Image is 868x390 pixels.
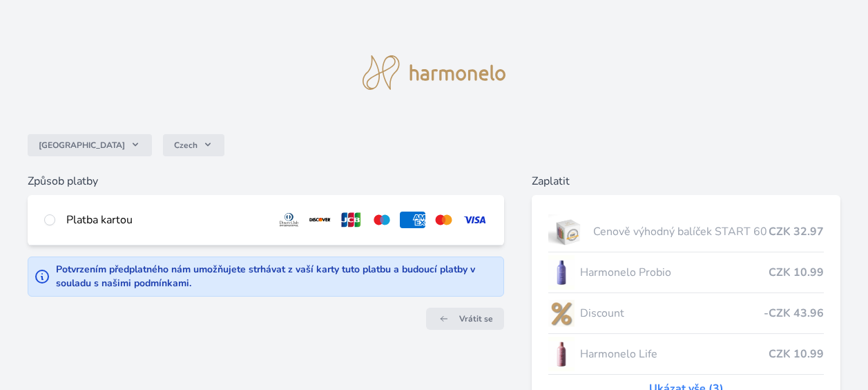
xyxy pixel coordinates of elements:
[769,346,824,362] span: CZK 10.99
[338,212,364,228] img: jcb.svg
[580,305,764,322] span: Discount
[363,55,506,90] img: logo.svg
[580,346,769,362] span: Harmonelo Life
[769,264,824,281] span: CZK 10.99
[532,173,840,189] h6: Zaplatit
[426,308,504,330] a: Vrátit se
[163,134,224,156] button: Czech
[548,214,588,249] img: start.jpg
[462,212,488,228] img: visa.svg
[431,212,456,228] img: mc.svg
[400,212,425,228] img: amex.svg
[769,223,824,240] span: CZK 32.97
[369,212,395,228] img: maestro.svg
[66,212,265,228] div: Platba kartou
[174,140,197,151] span: Czech
[548,296,575,331] img: discount-lo.png
[580,264,769,281] span: Harmonelo Probio
[56,263,498,290] div: Potvrzením předplatného nám umožňujete strhávat z vaší karty tuto platbu a budoucí platby v soula...
[307,212,333,228] img: discover.svg
[548,255,575,290] img: CLEAN_PROBIO_se_stinem_x-lo.jpg
[39,140,125,151] span: [GEOGRAPHIC_DATA]
[28,173,504,189] h6: Způsob platby
[764,305,824,322] span: -CZK 43.96
[276,212,302,228] img: diners.svg
[548,337,575,371] img: CLEAN_LIFE_se_stinem_x-lo.jpg
[459,313,493,324] span: Vrátit se
[593,223,769,240] span: Cenově výhodný balíček START 60
[28,134,152,156] button: [GEOGRAPHIC_DATA]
